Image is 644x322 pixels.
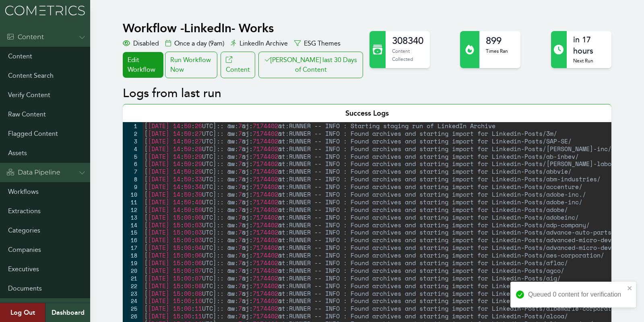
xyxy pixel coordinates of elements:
div: 16 [123,236,142,244]
div: 8 [123,175,142,183]
div: 12 [123,206,142,214]
div: 14 [123,221,142,229]
div: 26 [123,312,142,320]
div: Once a day (9am) [165,39,224,48]
div: 10 [123,191,142,198]
div: 3 [123,137,142,145]
div: LinkedIn Archive [231,39,288,48]
p: Next Run [573,57,605,65]
div: Run Workflow Now [165,52,217,78]
div: 23 [123,290,142,297]
a: Dashboard [45,303,90,322]
div: 19 [123,259,142,267]
div: 17 [123,244,142,251]
div: Queued 0 content for verification [528,290,625,299]
div: 24 [123,297,142,305]
div: Content [6,32,44,42]
p: Times Ran [486,47,508,55]
div: 18 [123,251,142,259]
div: 21 [123,274,142,282]
div: Success Logs [123,104,611,122]
div: 4 [123,145,142,153]
h2: Logs from last run [123,86,611,101]
div: ESG Themes [294,39,341,48]
a: Content [221,52,255,78]
div: 25 [123,305,142,312]
h2: in 17 hours [573,34,605,57]
div: Disabled [123,39,159,48]
div: 1 [123,122,142,130]
h2: 899 [486,34,508,47]
div: 2 [123,130,142,137]
div: Data Pipeline [6,168,60,177]
div: 22 [123,282,142,290]
div: 9 [123,183,142,191]
h1: Workflow - LinkedIn- Works [123,21,365,35]
div: 13 [123,214,142,221]
button: [PERSON_NAME] last 30 Days of Content [258,52,363,78]
button: close [627,285,633,291]
div: 20 [123,267,142,274]
h2: 308340 [392,34,423,47]
div: 7 [123,168,142,175]
a: Edit Workflow [123,52,163,78]
div: 5 [123,153,142,160]
div: 15 [123,229,142,236]
div: 6 [123,160,142,168]
p: Content Collected [392,47,423,63]
div: 11 [123,198,142,206]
